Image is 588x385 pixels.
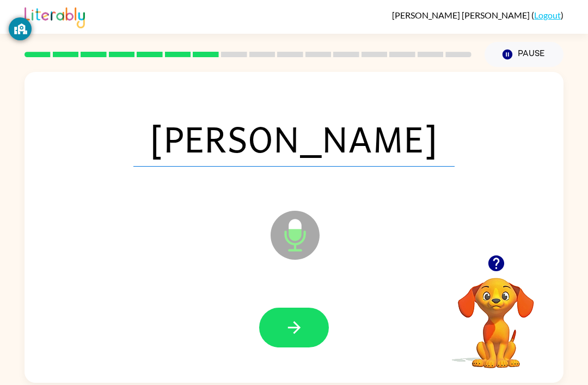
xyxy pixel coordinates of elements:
span: [PERSON_NAME] [133,110,455,167]
span: [PERSON_NAME] [PERSON_NAME] [392,10,531,20]
button: GoGuardian Privacy Information [9,17,32,40]
video: Your browser must support playing .mp4 files to use Literably. Please try using another browser. [442,261,550,370]
button: Pause [485,42,563,67]
img: Literably [24,4,85,28]
div: ( ) [392,10,563,20]
a: Logout [534,10,561,20]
